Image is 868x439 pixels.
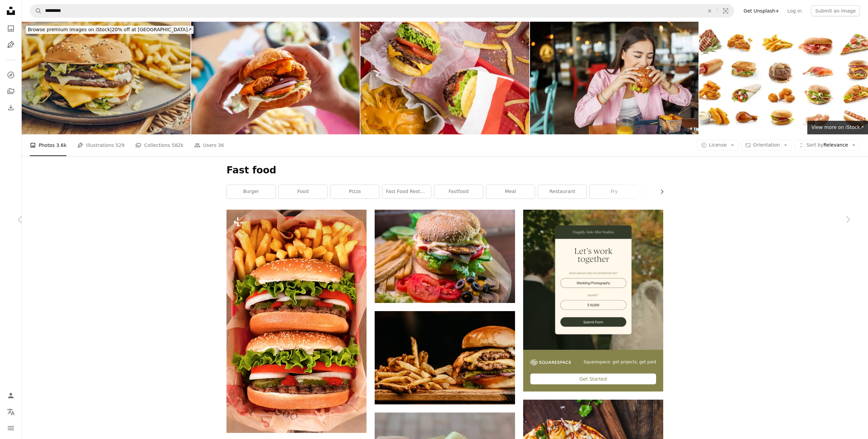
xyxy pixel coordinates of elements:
span: Orientation [753,142,780,148]
a: Squarespace: get projects, get paidGet Started [523,210,663,392]
img: burger with fries [375,311,515,404]
a: Browse premium images on iStock|20% off at [GEOGRAPHIC_DATA]↗ [22,22,198,38]
button: License [697,140,739,151]
a: fast food restaurant [382,185,431,198]
button: Language [4,405,18,419]
button: Search Unsplash [30,4,42,17]
a: three hamburgers and french fries in a basket [226,318,367,324]
button: Visual search [717,4,734,17]
img: Fast food restaurant top view [360,22,529,134]
a: Get Unsplash+ [739,5,783,16]
button: Clear [702,4,717,17]
button: Sort byRelevance [794,140,860,151]
img: Young woman dining in fast food restaurant [530,22,699,134]
span: 36 [218,141,224,149]
a: Download History [4,101,18,114]
a: burger [227,185,275,198]
span: License [709,142,727,148]
span: Sort by [806,142,823,148]
a: Photos [4,22,18,35]
img: three hamburgers and french fries in a basket [226,210,367,433]
span: Relevance [806,142,848,149]
a: pizza [331,185,379,198]
a: Next [827,187,868,252]
a: food [279,185,327,198]
a: Illustrations [4,38,18,52]
span: 20% off at [GEOGRAPHIC_DATA] ↗ [28,27,192,32]
h1: Fast food [226,164,663,176]
span: Squarespace: get projects, get paid [584,359,656,365]
a: fry [590,185,638,198]
a: junk food [642,185,690,198]
button: Submit an image [811,5,860,16]
a: Log in [783,5,806,16]
img: file-1747939142011-51e5cc87e3c9 [530,359,571,365]
a: Explore [4,68,18,82]
img: hamburger with vegetables and meat beside French fries [375,210,515,303]
a: hamburger with vegetables and meat beside French fries [375,253,515,259]
a: burger with fries [375,355,515,361]
a: meal [486,185,535,198]
img: Cafeteria double beef burger gourmet [22,22,191,134]
span: 582k [172,141,183,149]
a: restaurant [538,185,587,198]
span: View more on iStock ↗ [811,125,864,130]
span: Browse premium images on iStock | [28,27,112,32]
img: file-1747939393036-2c53a76c450aimage [523,210,663,350]
a: fastfood [434,185,483,198]
button: Menu [4,421,18,435]
a: Users 36 [194,134,224,156]
a: Log in / Sign up [4,389,18,402]
a: Collections 582k [135,134,183,156]
form: Find visuals sitewide [30,4,734,18]
button: Orientation [741,140,792,151]
a: Illustrations 529 [77,134,124,156]
img: Hands holding fried chicken burger in brioche potato bun in queso sauce. [191,22,360,134]
span: 529 [116,141,125,149]
div: Get Started [530,374,656,384]
button: scroll list to the right [656,185,663,198]
a: Collections [4,84,18,98]
img: Set of various fast food [699,22,868,134]
a: View more on iStock↗ [807,121,868,134]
